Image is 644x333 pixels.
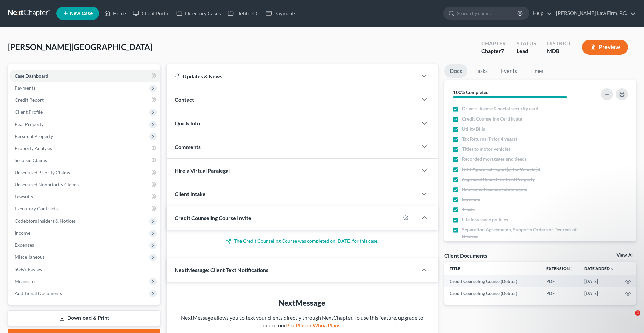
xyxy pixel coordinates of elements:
i: expand_more [610,267,614,271]
div: Status [517,40,536,47]
span: Recorded mortgages and deeds [462,156,527,162]
a: Pro Plus or Whoa Plans [286,322,340,328]
a: Timer [525,64,549,78]
a: Titleunfold_more [450,266,464,271]
span: Lawsuits [462,196,480,203]
span: Client Intake [175,191,206,197]
span: NextMessage: Client Text Notifications [175,267,268,273]
span: Lawsuits [15,194,33,199]
a: Download & Print [8,310,160,326]
span: 4 [635,310,640,316]
a: SOFA Review [9,263,160,275]
a: Lawsuits [9,191,160,203]
a: Payments [262,7,300,19]
span: Income [15,230,30,236]
span: [PERSON_NAME][GEOGRAPHIC_DATA] [8,42,152,52]
div: District [547,40,571,47]
span: Case Dashboard [15,73,48,79]
a: Docs [444,64,467,78]
div: Updates & News [175,73,410,80]
span: Credit Counseling Certificate [462,115,522,122]
span: Client Profile [15,109,43,115]
a: Date Added expand_more [584,266,614,271]
a: Credit Report [9,94,160,106]
a: Events [496,64,522,78]
a: Help [530,7,552,19]
span: Tax Returns (Prior 4 years) [462,136,517,142]
a: Directory Cases [173,7,224,19]
span: Property Analysis [15,145,52,151]
span: Credit Counseling Course Invite [175,215,251,221]
a: Secured Claims [9,154,160,166]
span: Executory Contracts [15,206,58,211]
span: Unsecured Priority Claims [15,170,70,175]
p: NextMessage allows you to text your clients directly through NextChapter. To use this feature, up... [180,314,424,329]
span: SOFA Review [15,266,43,272]
span: Quick Info [175,120,200,126]
span: Titles to motor vehicles [462,146,511,152]
i: unfold_more [570,267,574,271]
input: Search by name... [457,7,518,19]
span: New Case [70,11,93,16]
a: Home [101,7,129,19]
span: Contact [175,96,194,103]
i: unfold_more [460,267,464,271]
span: Appraisal Report for Real Property [462,176,535,183]
div: Lead [517,47,536,55]
a: Unsecured Nonpriority Claims [9,179,160,191]
span: Personal Property [15,133,53,139]
span: Real Property [15,121,44,127]
a: Client Portal [129,7,173,19]
td: Credit Counseling Course (Debtor) [444,275,541,287]
div: Client Documents [444,252,487,259]
div: Chapter [481,47,506,55]
span: Secured Claims [15,157,47,163]
strong: 100% Completed [453,89,489,95]
span: Codebtors Insiders & Notices [15,218,76,224]
span: Trusts [462,206,475,213]
span: Miscellaneous [15,254,45,260]
a: Unsecured Priority Claims [9,166,160,179]
a: Tasks [470,64,493,78]
a: Executory Contracts [9,203,160,215]
a: DebtorCC [224,7,262,19]
a: View All [616,253,633,258]
span: Separation Agreements, Supports Orders or Decrees of Divorce [462,226,582,240]
a: Property Analysis [9,142,160,154]
span: Retirement account statements [462,186,527,193]
span: Hire a Virtual Paralegal [175,167,230,174]
span: Payments [15,85,35,91]
span: Utility Bills [462,126,485,132]
div: NextMessage [180,298,424,308]
td: Credit Counseling Course (Debtor) [444,287,541,299]
div: MDB [547,47,571,55]
a: Extensionunfold_more [546,266,574,271]
a: [PERSON_NAME] Law Firm, P.C. [553,7,636,19]
span: Life insurance policies [462,216,508,223]
span: Credit Report [15,97,44,103]
div: Chapter [481,40,506,47]
span: Unsecured Nonpriority Claims [15,182,79,187]
span: Comments [175,144,201,150]
span: Drivers license & social security card [462,105,538,112]
span: 7 [501,48,504,54]
a: Case Dashboard [9,70,160,82]
iframe: Intercom live chat [621,310,637,326]
span: Expenses [15,242,34,248]
span: Means Test [15,278,38,284]
p: The Credit Counseling Course was completed on [DATE] for this case. [175,238,430,244]
button: Preview [582,40,628,55]
span: KBB Appraisal report(s) for Vehicle(s) [462,166,540,173]
span: Additional Documents [15,290,62,296]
